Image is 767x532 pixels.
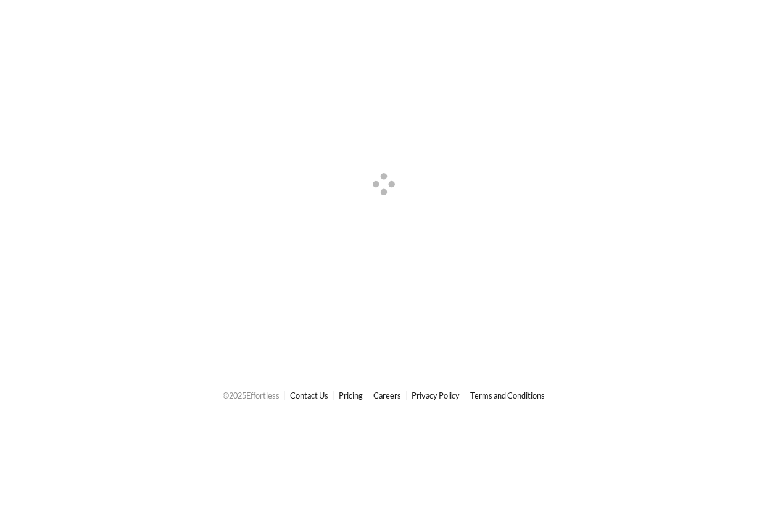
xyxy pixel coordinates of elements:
[223,391,280,400] span: © 2025 Effortless
[470,391,545,400] a: Terms and Conditions
[339,391,363,400] a: Pricing
[412,391,460,400] a: Privacy Policy
[373,391,401,400] a: Careers
[290,391,328,400] a: Contact Us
